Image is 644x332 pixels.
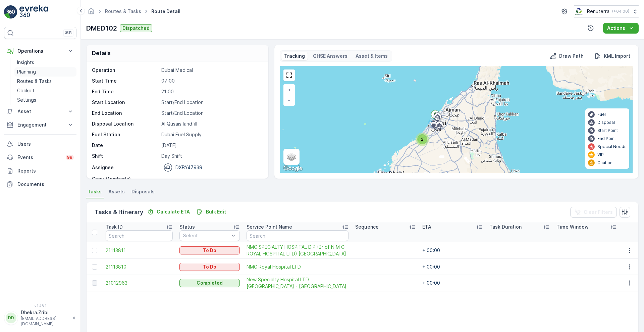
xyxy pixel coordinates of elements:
a: View Fullscreen [284,70,294,80]
p: Task ID [106,224,123,230]
span: + [288,87,291,93]
p: Assignee [92,164,114,171]
p: Service Point Name [247,224,292,230]
button: Clear Filters [570,207,617,218]
p: KML Import [604,53,630,59]
button: KML Import [592,52,633,60]
button: Calculate ETA [145,208,193,216]
button: Draw Path [547,52,586,60]
button: Operations [4,44,76,58]
p: Tasks & Itinerary [95,207,143,217]
span: Tasks [88,188,102,195]
p: [DATE] [161,142,261,149]
p: Draw Path [559,53,584,59]
div: Toggle Row Selected [92,264,97,270]
p: Tracking [284,53,305,59]
p: Planning [17,68,36,75]
p: Select [183,232,229,239]
button: Bulk Edit [194,208,229,216]
p: End Location [92,110,159,116]
p: Asset & Items [356,53,388,59]
input: Search [106,230,173,241]
div: Toggle Row Selected [92,280,97,286]
span: − [287,97,291,103]
button: Completed [179,279,240,287]
p: Start/End Location [161,99,261,106]
p: Bulk Edit [206,208,226,215]
a: Insights [14,58,76,67]
img: Screenshot_2024-07-26_at_13.33.01.png [574,8,584,15]
a: Events99 [4,151,76,164]
a: Documents [4,178,76,191]
button: Engagement [4,118,76,132]
p: Documents [17,181,74,188]
button: DDDhekra.Zribi[EMAIL_ADDRESS][DOMAIN_NAME] [4,309,76,327]
p: Start/End Location [161,110,261,116]
button: Renuterra(+04:00) [574,5,639,17]
p: End Time [92,88,159,95]
td: + 00:00 [419,242,486,259]
p: Time Window [556,224,589,230]
div: DD [6,313,16,323]
p: Shift [92,153,159,159]
span: NMC SPECIALTY HOSPITAL DIP (Br of N M C ROYAL HOSPITAL LTD) [GEOGRAPHIC_DATA] [247,244,348,257]
p: Dispatched [122,25,150,32]
p: Operation [92,67,159,74]
p: Dubai Medical [161,67,261,74]
p: Start Point [597,128,618,133]
p: Task Duration [489,224,522,230]
p: Engagement [17,122,63,128]
div: 2 [416,133,429,146]
td: + 00:00 [419,275,486,291]
a: NMC Royal Hospital LTD [247,264,348,270]
p: Users [17,141,74,147]
p: Special Needs [597,144,627,149]
a: Cockpit [14,86,76,95]
p: Disposal Location [92,121,159,127]
p: ETA [422,224,431,230]
button: To Do [179,263,240,271]
p: Clear Filters [584,209,613,216]
img: logo [4,5,17,19]
span: v 1.48.1 [4,304,76,308]
a: Reports [4,164,76,178]
p: Status [179,224,195,230]
button: Dispatched [120,24,152,32]
p: Asset [17,108,63,115]
p: Calculate ETA [157,208,190,215]
p: Reports [17,168,74,174]
a: Zoom Out [284,95,294,105]
a: NMC SPECIALTY HOSPITAL DIP (Br of N M C ROYAL HOSPITAL LTD) Dubai Branch [247,244,348,257]
p: ( +04:00 ) [612,9,629,14]
span: 2 [421,137,423,142]
a: Layers [284,149,299,164]
a: New Specialty Hospital LTD Dubai Branch - Al Nahda Qusais [247,276,348,290]
a: 21012963 [106,280,173,286]
p: Cockpit [17,87,35,94]
p: Actions [607,25,625,32]
p: DXBY47939 [175,164,202,171]
a: Routes & Tasks [105,8,141,14]
p: Details [92,49,111,57]
a: Homepage [88,10,95,16]
p: To Do [203,247,216,254]
p: Start Location [92,99,159,106]
p: 07:00 [161,78,261,84]
p: Al Qusais landfill [161,121,261,127]
p: Events [17,154,62,161]
a: 21113810 [106,264,173,270]
div: 0 [280,66,633,173]
a: 21113811 [106,247,173,254]
p: Settings [17,97,36,103]
button: To Do [179,246,240,254]
p: [EMAIL_ADDRESS][DOMAIN_NAME] [21,316,69,327]
p: - [161,176,261,182]
p: Fuel [597,112,606,117]
input: Search [247,230,348,241]
p: Renuterra [587,8,609,15]
p: QHSE Answers [313,53,347,59]
p: Insights [17,59,34,66]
